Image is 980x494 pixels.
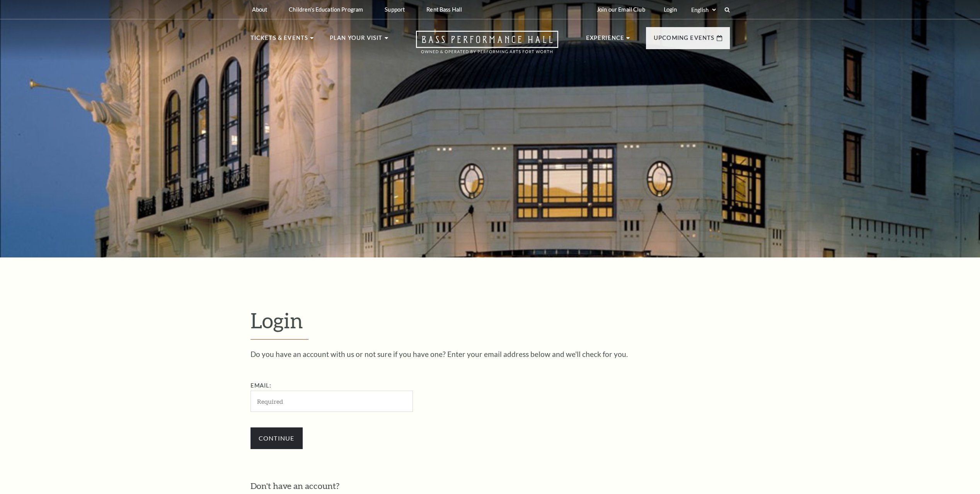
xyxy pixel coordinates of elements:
input: Continue [251,427,303,449]
p: Support [385,6,405,13]
p: Plan Your Visit [330,33,383,47]
p: About [252,6,268,13]
span: Login [251,308,303,333]
h3: Don't have an account? [251,480,730,492]
p: Upcoming Events [654,33,715,47]
p: Do you have an account with us or not sure if you have one? Enter your email address below and we... [251,350,730,358]
p: Children's Education Program [289,6,363,13]
p: Experience [586,33,625,47]
label: Email: [251,382,272,389]
p: Tickets & Events [251,33,308,47]
select: Select: [690,6,717,14]
p: Rent Bass Hall [426,6,462,13]
input: Required [251,391,413,412]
